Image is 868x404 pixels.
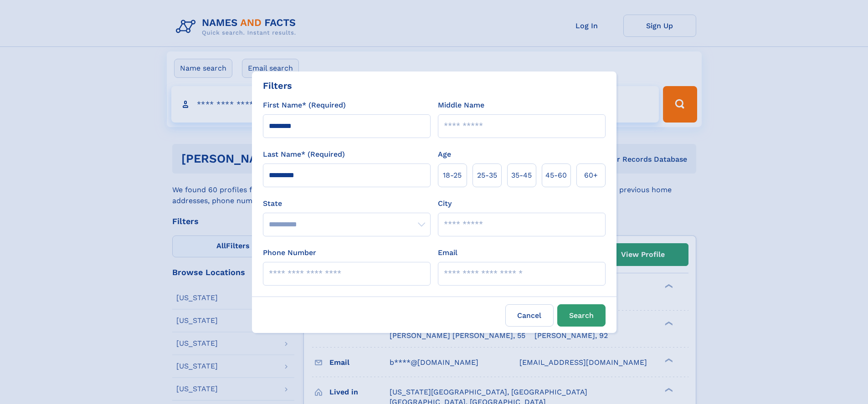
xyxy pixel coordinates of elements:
button: Search [557,304,606,327]
span: 18‑25 [443,170,462,181]
span: 35‑45 [511,170,532,181]
label: State [263,198,431,209]
div: Filters [263,79,292,92]
span: 25‑35 [477,170,497,181]
label: City [438,198,452,209]
label: Age [438,149,451,160]
label: Middle Name [438,100,484,111]
span: 60+ [584,170,598,181]
label: Last Name* (Required) [263,149,345,160]
label: Phone Number [263,247,316,258]
label: First Name* (Required) [263,100,346,111]
label: Cancel [505,304,554,327]
label: Email [438,247,457,258]
span: 45‑60 [545,170,567,181]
